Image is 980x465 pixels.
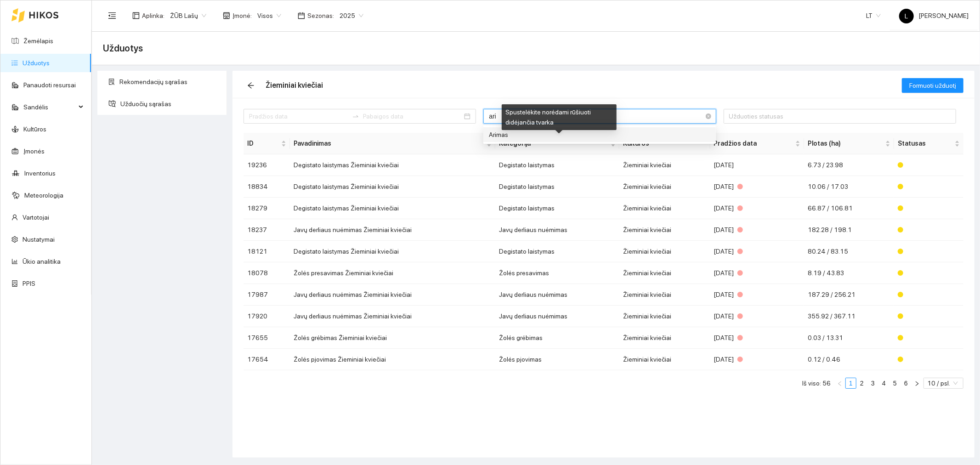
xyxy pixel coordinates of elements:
[495,349,619,370] td: Žolės pjovimas
[808,334,843,341] span: 0.03 / 13.31
[706,113,711,119] span: close-circle
[710,133,804,154] th: this column's title is Pradžios data,this column is sortable
[495,306,619,327] td: Javų derliaus nuėmimas
[244,176,290,198] td: 18834
[808,356,840,363] span: 0.12 / 0.46
[249,111,348,121] input: Pradžios data
[23,81,76,89] a: Panaudoti resursai
[619,176,710,198] td: Žieminiai kviečiai
[290,349,495,370] td: Žolės pjovimas Žieminiai kviečiai
[837,381,843,386] span: left
[868,378,878,388] a: 3
[619,241,710,262] td: Žieminiai kviečiai
[120,95,220,113] span: Užduočių sąrašas
[170,9,206,23] span: ŽŪB Lašų
[808,291,855,298] span: 187.29 / 256.21
[845,378,856,389] li: 1
[142,11,164,21] span: Aplinka :
[23,280,35,287] a: PPIS
[244,198,290,219] td: 18279
[244,349,290,370] td: 17654
[808,161,843,169] span: 6.73 / 23.98
[894,133,963,154] th: this column's title is Statusas,this column is sortable
[714,203,800,213] div: [DATE]
[290,262,495,284] td: Žolės presavimas Žieminiai kviečiai
[290,306,495,327] td: Javų derliaus nuėmimas Žieminiai kviečiai
[714,246,800,256] div: [DATE]
[846,378,856,388] a: 1
[294,138,485,148] span: Pavadinimas
[714,311,800,321] div: [DATE]
[290,133,495,154] th: this column's title is Pavadinimas,this column is sortable
[714,268,800,278] div: [DATE]
[352,113,359,120] span: swap-right
[619,327,710,349] td: Žieminiai kviečiai
[808,312,855,320] span: 355.92 / 367.11
[290,284,495,306] td: Javų derliaus nuėmimas Žieminiai kviečiai
[290,176,495,198] td: Degistato laistymas Žieminiai kviečiai
[912,378,923,389] button: right
[808,269,844,277] span: 8.19 / 43.83
[857,378,867,388] a: 2
[483,127,716,142] div: Arimas
[247,138,279,148] span: ID
[927,378,960,388] span: 10 / psl.
[24,192,63,199] a: Meteorologija
[244,154,290,176] td: 19236
[909,80,956,91] span: Formuoti užduotį
[23,236,55,243] a: Nustatymai
[714,289,800,300] div: [DATE]
[495,241,619,262] td: Degistato laistymas
[103,41,143,56] span: Užduotys
[307,11,334,21] span: Sezonas :
[714,354,800,364] div: [DATE]
[489,130,627,140] div: Arimas
[244,241,290,262] td: 18121
[23,214,49,221] a: Vartotojai
[23,98,76,116] span: Sandėlis
[502,104,617,130] div: Spustelėkite norėdami rūšiuoti didėjančia tvarka
[714,138,793,148] span: Pradžios data
[899,12,969,19] span: [PERSON_NAME]
[223,12,230,19] span: shop
[898,138,953,148] span: Statusas
[290,327,495,349] td: Žolės grėbimas Žieminiai kviečiai
[363,111,462,121] input: Pabaigos data
[290,154,495,176] td: Degistato laistymas Žieminiai kviečiai
[132,12,140,19] span: layout
[808,248,848,255] span: 80.24 / 83.15
[119,73,220,91] span: Rekomendacijų sąrašas
[108,11,116,20] span: menu-fold
[914,381,920,386] span: right
[298,12,305,19] span: calendar
[495,262,619,284] td: Žolės presavimas
[889,378,901,389] li: 5
[901,378,912,389] li: 6
[24,170,56,177] a: Inventorius
[23,147,45,155] a: Įmonės
[244,219,290,241] td: 18237
[619,262,710,284] td: Žieminiai kviečiai
[244,262,290,284] td: 18078
[244,306,290,327] td: 17920
[714,160,800,170] div: [DATE]
[340,9,363,23] span: 2025
[619,154,710,176] td: Žieminiai kviečiai
[244,133,290,154] th: this column's title is ID,this column is sortable
[808,226,852,233] span: 182.28 / 198.1
[23,258,61,265] a: Ūkio analitika
[879,378,889,388] a: 4
[714,181,800,192] div: [DATE]
[867,378,878,389] li: 3
[244,327,290,349] td: 17655
[232,11,252,21] span: Įmonė :
[619,219,710,241] td: Žieminiai kviečiai
[912,378,923,389] li: Pirmyn
[495,219,619,241] td: Javų derliaus nuėmimas
[905,9,908,23] span: L
[290,219,495,241] td: Javų derliaus nuėmimas Žieminiai kviečiai
[901,378,911,388] a: 6
[23,125,46,133] a: Kultūros
[804,133,894,154] th: this column's title is Plotas (ha),this column is sortable
[808,183,848,190] span: 10.06 / 17.03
